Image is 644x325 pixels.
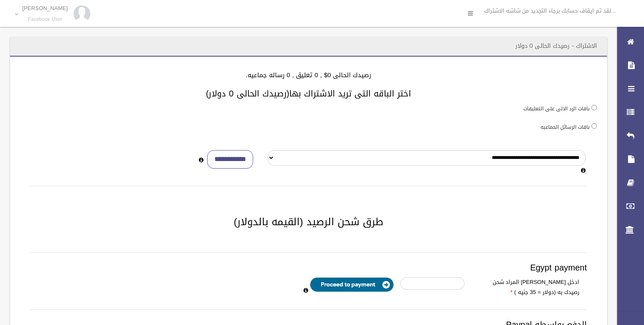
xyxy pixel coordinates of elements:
[523,104,590,113] label: باقات الرد الالى على التعليقات
[471,277,586,297] label: ادخل [PERSON_NAME] المراد شحن رصيدك به (دولار = 35 جنيه )
[22,16,68,23] small: Facebook User
[505,38,607,54] header: الاشتراك - رصيدك الحالى 0 دولار
[20,216,597,227] h2: طرق شحن الرصيد (القيمه بالدولار)
[20,72,597,79] h4: رصيدك الحالى 0$ , 0 تعليق , 0 رساله جماعيه.
[22,5,68,11] p: [PERSON_NAME]
[20,89,597,98] h3: اختر الباقه التى تريد الاشتراك بها(رصيدك الحالى 0 دولار)
[74,5,90,22] img: 84628273_176159830277856_972693363922829312_n.jpg
[541,122,590,132] label: باقات الرسائل الجماعيه
[30,263,587,272] h3: Egypt payment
